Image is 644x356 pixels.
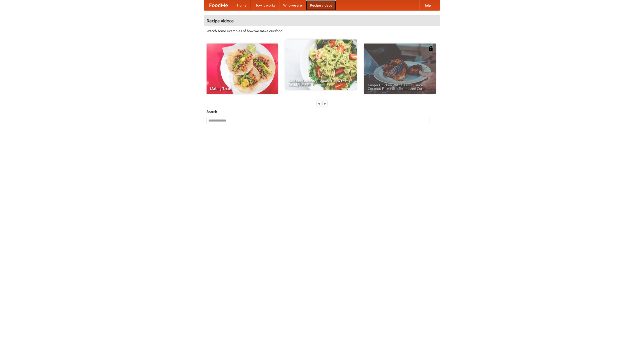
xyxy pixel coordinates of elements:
a: Recipe videos [306,0,336,10]
img: 483408.png [428,46,433,51]
a: FoodMe [204,0,233,10]
a: An Easy, Summery Tomato Pasta That's Ready for Fall [285,39,357,90]
p: Watch some examples of how we make our food! [207,28,437,33]
div: » [323,100,327,107]
span: An Easy, Summery Tomato Pasta That's Ready for Fall [289,79,353,86]
a: How it works [251,0,279,10]
span: Making Tacos [210,87,274,90]
a: Home [233,0,251,10]
a: Help [419,0,435,10]
a: Who we are [279,0,306,10]
h4: Recipe videos [204,16,440,26]
div: « [317,100,321,107]
h5: Search [207,109,437,114]
a: Making Tacos [207,44,278,94]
